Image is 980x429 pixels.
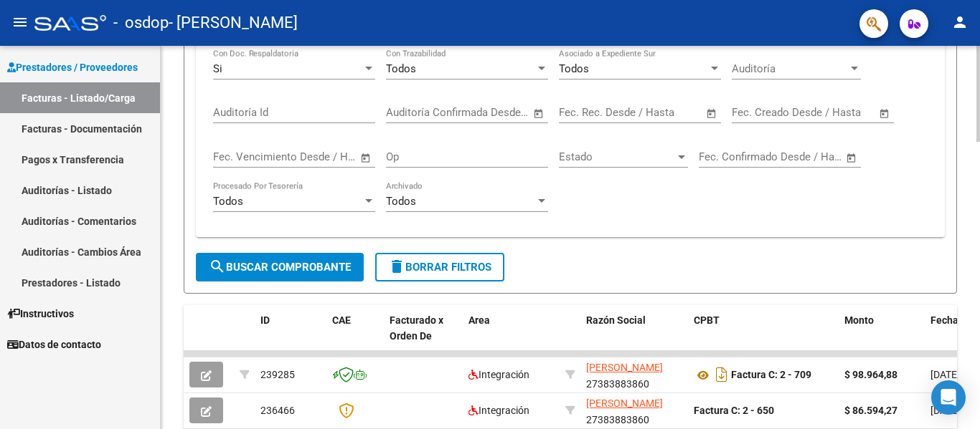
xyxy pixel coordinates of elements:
strong: Factura C: 2 - 709 [731,370,811,381]
input: End date [758,150,828,163]
span: 236466 [260,405,295,416]
span: [DATE] [930,405,960,416]
span: 239285 [260,369,295,380]
span: Todos [559,62,589,75]
span: Buscar Comprobante [209,261,351,274]
datatable-header-cell: CAE [326,305,384,368]
input: End date [618,106,688,119]
button: Open calendar [704,105,720,122]
datatable-header-cell: Area [463,305,560,368]
div: Open Intercom Messenger [931,380,966,415]
strong: Factura C: 2 - 650 [694,405,774,416]
span: Datos de contacto [7,337,101,352]
datatable-header-cell: ID [255,305,326,368]
span: Si [213,62,222,75]
span: Borrar Filtros [388,261,491,274]
span: Todos [386,195,416,208]
mat-icon: search [209,258,226,275]
datatable-header-cell: Facturado x Orden De [384,305,463,368]
button: Open calendar [531,105,547,122]
span: Todos [386,62,416,75]
strong: $ 98.964,88 [844,369,897,380]
span: Todos [213,195,243,208]
mat-icon: person [951,14,969,31]
input: Start date [386,106,433,119]
datatable-header-cell: Monto [839,305,925,368]
span: Prestadores / Proveedores [7,59,138,75]
button: Open calendar [844,150,860,166]
div: 27383883860 [586,395,682,425]
span: Integración [468,405,529,416]
span: Facturado x Orden De [390,314,443,342]
input: Start date [699,150,745,163]
span: Razón Social [586,314,646,326]
span: Estado [559,150,675,163]
input: End date [791,106,861,119]
button: Buscar Comprobante [196,253,364,281]
input: Start date [732,106,778,119]
button: Open calendar [877,105,893,122]
input: Start date [213,150,260,163]
input: Start date [559,106,606,119]
span: Integración [468,369,529,380]
span: CAE [332,314,351,326]
span: Monto [844,314,874,326]
button: Open calendar [358,150,374,166]
button: Borrar Filtros [375,253,504,281]
mat-icon: delete [388,258,405,275]
span: CPBT [694,314,720,326]
i: Descargar documento [712,363,731,386]
span: [DATE] [930,369,960,380]
datatable-header-cell: CPBT [688,305,839,368]
strong: $ 86.594,27 [844,405,897,416]
span: [PERSON_NAME] [586,397,663,409]
span: - [PERSON_NAME] [169,7,298,39]
input: End date [273,150,342,163]
div: 27383883860 [586,360,682,390]
span: [PERSON_NAME] [586,362,663,373]
datatable-header-cell: Razón Social [580,305,688,368]
input: End date [446,106,515,119]
mat-icon: menu [11,14,29,31]
span: Instructivos [7,306,74,322]
span: Auditoría [732,62,848,75]
span: Area [468,314,490,326]
span: - osdop [113,7,169,39]
span: ID [260,314,270,326]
